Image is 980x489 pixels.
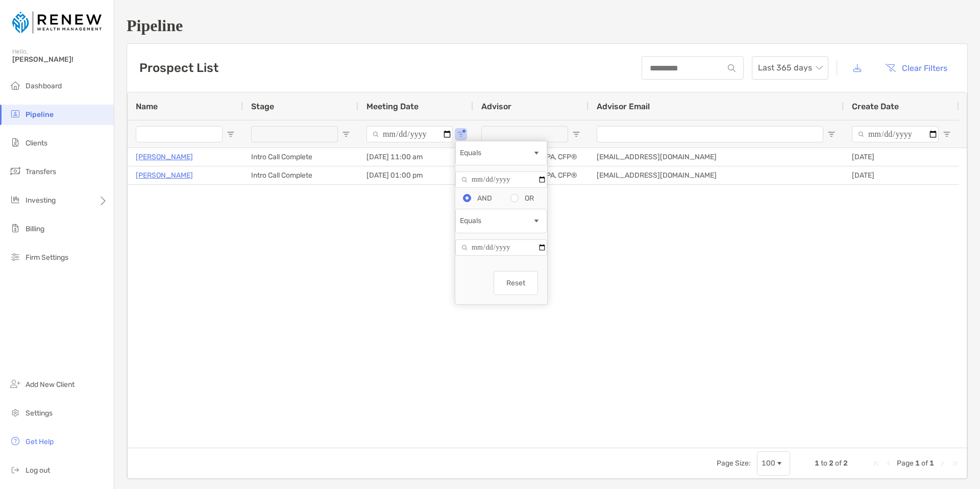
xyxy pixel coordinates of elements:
[852,126,939,142] input: Create Date Filter Input
[455,239,547,256] input: Filter Value
[815,459,819,468] span: 1
[26,82,62,90] span: Dashboard
[758,57,822,79] span: Last 365 days
[950,459,959,468] div: Last Page
[26,167,56,176] span: Transfers
[136,102,158,111] span: Name
[929,459,934,468] span: 1
[9,406,21,419] img: settings icon
[9,193,21,206] img: investing icon
[9,435,21,447] img: get-help icon
[26,139,47,148] span: Clients
[342,130,350,138] button: Open Filter Menu
[457,130,465,138] button: Open Filter Menu
[9,108,21,120] img: pipeline icon
[481,102,511,111] span: Advisor
[921,459,928,468] span: of
[9,165,21,177] img: transfers icon
[136,169,193,182] a: [PERSON_NAME]
[9,136,21,149] img: clients icon
[243,166,358,184] div: Intro Call Complete
[455,172,547,188] input: Filter Value
[915,459,920,468] span: 1
[127,16,968,35] h1: Pipeline
[897,459,914,468] span: Page
[885,459,893,468] div: Previous Page
[26,380,75,389] span: Add New Client
[460,216,532,225] div: Equals
[844,166,959,184] div: [DATE]
[757,451,790,476] div: Page Size
[827,130,836,138] button: Open Filter Menu
[572,130,580,138] button: Open Filter Menu
[136,151,193,163] a: [PERSON_NAME]
[26,466,50,475] span: Log out
[852,102,899,111] span: Create Date
[938,459,946,468] div: Next Page
[829,459,834,468] span: 2
[366,126,453,142] input: Meeting Date Filter Input
[843,459,848,468] span: 2
[12,55,108,64] span: [PERSON_NAME]!
[494,271,538,295] button: Reset
[717,459,751,468] div: Page Size:
[251,102,274,111] span: Stage
[26,225,44,233] span: Billing
[26,253,68,262] span: Firm Settings
[589,166,844,184] div: [EMAIL_ADDRESS][DOMAIN_NAME]
[762,459,775,468] div: 100
[26,196,56,205] span: Investing
[943,130,951,138] button: Open Filter Menu
[597,102,650,111] span: Advisor Email
[12,4,102,41] img: Zoe Logo
[597,126,823,142] input: Advisor Email Filter Input
[455,141,547,165] div: Filtering operator
[589,148,844,166] div: [EMAIL_ADDRESS][DOMAIN_NAME]
[460,149,532,157] div: Equals
[455,140,548,305] div: Column Filter
[9,463,21,476] img: logout icon
[227,130,235,138] button: Open Filter Menu
[455,209,547,233] div: Filtering operator
[9,378,21,390] img: add_new_client icon
[26,409,53,418] span: Settings
[9,251,21,263] img: firm-settings icon
[477,194,492,203] div: AND
[358,166,473,184] div: [DATE] 01:00 pm
[844,148,959,166] div: [DATE]
[136,126,223,142] input: Name Filter Input
[525,194,534,203] div: OR
[366,102,419,111] span: Meeting Date
[835,459,842,468] span: of
[728,64,736,72] img: input icon
[9,222,21,234] img: billing icon
[821,459,827,468] span: to
[26,437,54,446] span: Get Help
[9,79,21,91] img: dashboard icon
[243,148,358,166] div: Intro Call Complete
[358,148,473,166] div: [DATE] 11:00 am
[877,57,955,79] button: Clear Filters
[872,459,880,468] div: First Page
[139,61,218,75] h3: Prospect List
[26,110,54,119] span: Pipeline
